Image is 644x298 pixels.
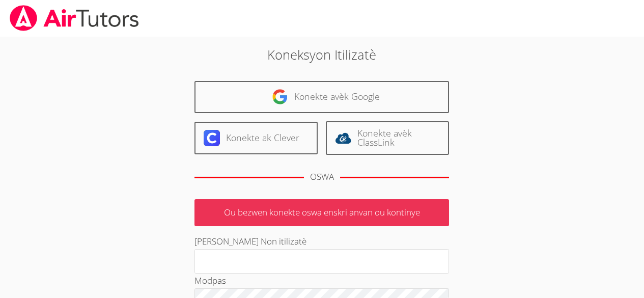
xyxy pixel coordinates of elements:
img: clever-logo-6eab21bc6e7a338710f1a6ff85c0baf02591cd810cc4098c63d3a4b26e2feb20.svg [204,130,220,146]
font: OSWA [310,171,334,182]
font: [PERSON_NAME] Non itilizatè [194,235,306,247]
a: Konekte ak Clever [194,122,318,154]
img: airtutors_banner-c4298cdbf04f3fff15de1276eac7730deb9818008684d7c2e4769d2f7ddbe033.png [9,5,140,31]
font: Konekte avèk ClassLink [357,127,412,148]
a: Konekte avèk Google [194,81,449,113]
img: classlink-logo-d6bb404cc1216ec64c9a2012d9dc4662098be43eaf13dc465df04b49fa7ab582.svg [335,130,351,146]
img: google-logo-50288ca7cdecda66e5e0955fdab243c47b7ad437acaf1139b6f446037453330a.svg [272,89,288,105]
font: Modpas [194,275,226,286]
a: Konekte avèk ClassLink [326,121,449,155]
font: Konekte avèk Google [294,90,380,102]
font: Ou bezwen konekte oswa enskri anvan ou kontinye [224,206,420,218]
font: Konekte ak Clever [226,131,299,144]
font: Koneksyon Itilizatè [267,46,376,63]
